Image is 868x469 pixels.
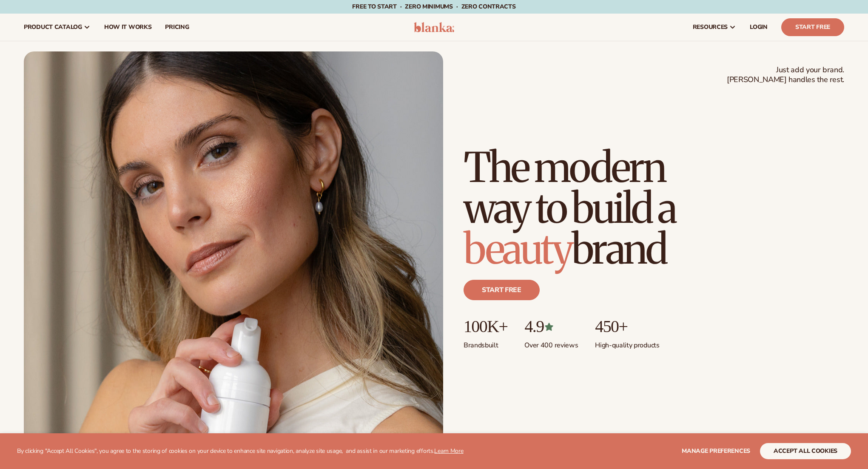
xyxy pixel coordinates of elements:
[524,317,578,336] p: 4.9
[158,14,196,41] a: pricing
[595,317,659,336] p: 450+
[464,317,507,336] p: 100K+
[24,51,443,466] img: Female holding tanning mousse.
[693,24,728,31] span: resources
[97,14,159,41] a: How It Works
[104,24,152,31] span: How It Works
[781,18,844,36] a: Start Free
[434,447,463,455] a: Learn More
[686,14,743,41] a: resources
[352,3,515,11] span: Free to start · ZERO minimums · ZERO contracts
[750,24,768,31] span: LOGIN
[414,22,454,32] img: logo
[464,336,507,350] p: Brands built
[17,448,464,455] p: By clicking "Accept All Cookies", you agree to the storing of cookies on your device to enhance s...
[743,14,774,41] a: LOGIN
[24,24,82,31] span: product catalog
[595,336,659,350] p: High-quality products
[464,224,572,275] span: beauty
[17,14,97,41] a: product catalog
[760,443,851,459] button: accept all cookies
[165,24,189,31] span: pricing
[727,65,844,85] span: Just add your brand. [PERSON_NAME] handles the rest.
[464,147,736,270] h1: The modern way to build a brand
[682,443,750,459] button: Manage preferences
[524,336,578,350] p: Over 400 reviews
[464,280,540,300] a: Start free
[682,447,750,455] span: Manage preferences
